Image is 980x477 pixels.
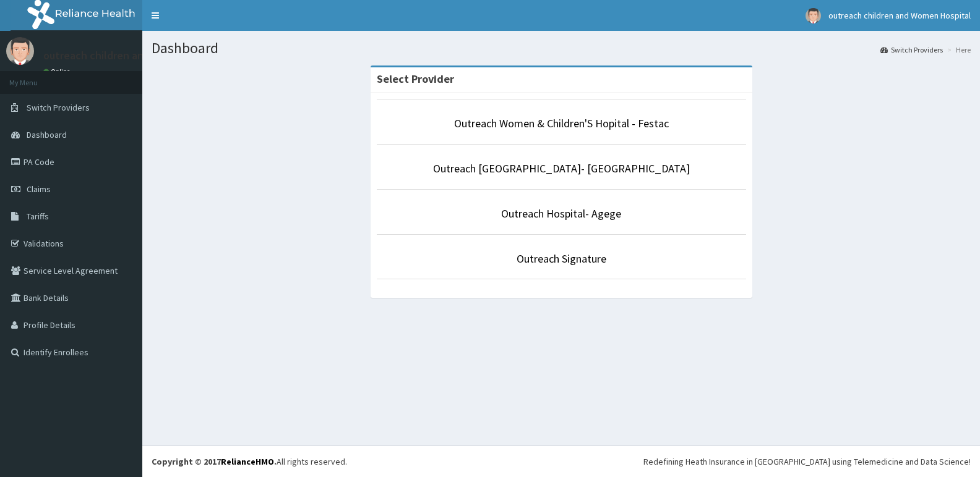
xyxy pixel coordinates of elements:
[27,129,67,140] span: Dashboard
[152,456,277,467] strong: Copyright © 2017 .
[43,67,73,76] a: Online
[43,50,231,61] p: outreach children and Women Hospital
[643,455,971,468] div: Redefining Heath Insurance in [GEOGRAPHIC_DATA] using Telemedicine and Data Science!
[221,456,274,467] a: RelianceHMO
[433,161,690,175] a: Outreach [GEOGRAPHIC_DATA]- [GEOGRAPHIC_DATA]
[377,72,454,86] strong: Select Provider
[27,102,90,113] span: Switch Providers
[152,40,971,56] h1: Dashboard
[517,251,606,266] a: Outreach Signature
[880,44,943,55] a: Switch Providers
[27,184,51,195] span: Claims
[806,8,821,23] img: User Image
[142,445,980,477] footer: All rights reserved.
[454,116,669,130] a: Outreach Women & Children'S Hopital - Festac
[828,10,971,21] span: outreach children and Women Hospital
[944,44,971,55] li: Here
[6,37,34,65] img: User Image
[27,211,49,222] span: Tariffs
[501,206,621,221] a: Outreach Hospital- Agege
